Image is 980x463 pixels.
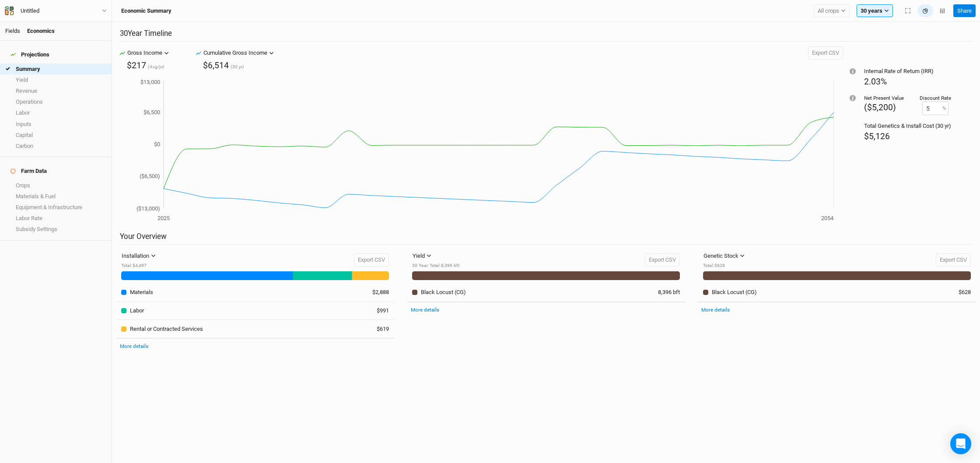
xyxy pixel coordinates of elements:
div: Untitled [21,7,39,15]
a: More details [411,307,439,313]
div: Farm Data [10,168,47,175]
tspan: $13,000 [140,79,160,85]
tspan: $6,500 [143,109,160,116]
a: More details [701,307,730,313]
div: Labor [130,307,144,315]
td: $991 [339,302,394,320]
button: Yield [409,249,435,263]
button: Installation [118,249,160,263]
h2: 30 Year Timeline [120,29,972,42]
span: (30 yr) [231,64,244,70]
div: Economics [27,27,55,35]
div: Discount Rate [920,95,951,102]
h3: Economic Summary [121,7,171,14]
tspan: ($6,500) [140,173,160,180]
div: 30 Year Total : 8,396 bft [412,263,459,269]
div: $6,514 [203,60,229,71]
div: Materials [130,288,153,296]
button: 30 years [857,4,893,18]
div: Total : $628 [703,263,749,269]
button: Share [953,4,976,18]
div: $217 [127,60,146,71]
label: % [942,105,946,112]
tspan: 2025 [157,215,170,221]
button: Export CSV [808,46,843,60]
div: Installation [122,252,149,260]
div: Black Locust (CG) [712,288,757,296]
tspan: ($13,000) [136,205,160,212]
input: 0 [922,102,948,115]
a: Fields [5,28,20,34]
button: Cumulative Gross Income [201,46,276,60]
tspan: 2054 [821,215,834,221]
button: Export CSV [354,253,389,267]
div: Rental or Contracted Services [130,325,203,333]
td: $2,888 [339,284,394,302]
tspan: $0 [154,141,160,147]
div: Yield [413,252,425,260]
div: Total Genetics & Install Cost (30 yr) [864,122,951,130]
button: All crops [814,4,850,18]
span: (Avg/yr) [148,64,164,70]
div: Tooltip anchor [849,94,857,102]
div: Internal Rate of Return (IRR) [864,67,951,75]
td: $628 [920,284,976,302]
div: Gross Income [127,49,162,57]
button: Export CSV [645,253,680,267]
span: 2.03% [864,77,887,87]
a: More details [120,343,148,349]
span: ($5,200) [864,102,896,112]
button: Untitled [4,6,107,16]
span: $5,126 [864,131,890,141]
button: Gross Income [125,46,171,60]
div: Projections [10,51,49,58]
div: Genetic Stock [703,252,738,260]
div: Open Intercom Messenger [950,433,971,454]
button: Genetic Stock [700,249,749,263]
div: Black Locust (CG) [421,288,466,296]
td: $619 [339,320,394,338]
div: Total : $4,497 [121,263,160,269]
h2: Your Overview [120,232,972,245]
div: Tooltip anchor [849,67,857,75]
div: Cumulative Gross Income [203,49,267,57]
span: All crops [818,7,839,15]
td: 8,396 bft [629,284,685,302]
button: Export CSV [936,253,971,267]
div: Net Present Value [864,95,904,102]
